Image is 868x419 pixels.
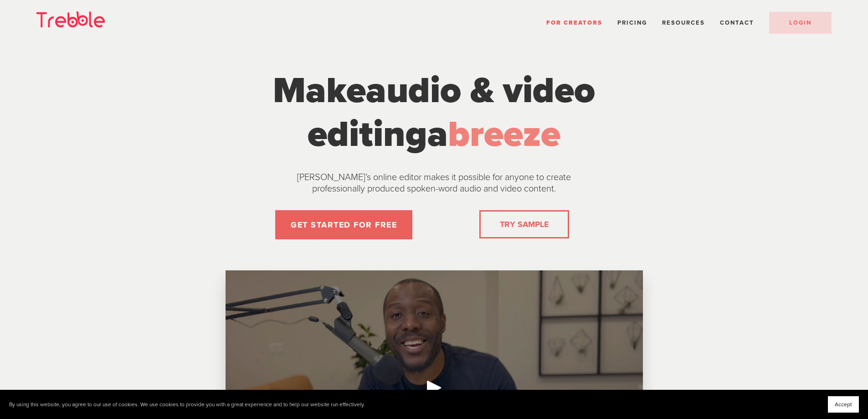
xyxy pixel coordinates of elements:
[448,113,560,156] span: breeze
[36,11,105,27] img: Trebble
[835,401,852,408] span: Accept
[789,19,812,26] span: LOGIN
[9,401,365,408] p: By using this website, you agree to our use of cookies. We use cookies to provide you with a grea...
[662,19,705,26] span: Resources
[769,12,832,34] a: LOGIN
[546,19,602,26] a: For Creators
[617,19,647,26] a: Pricing
[275,210,412,239] a: GET STARTED FOR FREE
[496,215,552,233] a: TRY SAMPLE
[423,377,445,398] div: Play
[366,69,595,113] span: audio & video
[720,19,754,26] a: Contact
[828,396,859,413] button: Accept
[263,69,605,156] h1: Make a
[308,113,427,156] span: editing
[275,172,594,195] p: [PERSON_NAME]’s online editor makes it possible for anyone to create professionally produced spok...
